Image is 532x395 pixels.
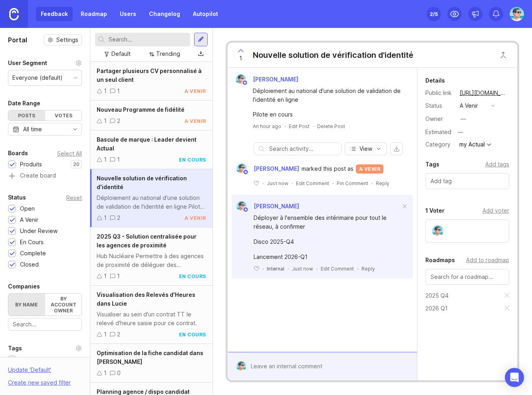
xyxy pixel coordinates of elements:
div: Details [425,76,445,85]
div: Owner [425,115,453,123]
span: Partager plusieurs CV personnalisé à un seul client [97,67,202,83]
div: Boards [8,148,28,158]
img: Benjamin Hareau [432,225,443,237]
div: Under Review [20,227,58,235]
a: 2026 Q1 [425,304,448,313]
div: Produits [20,160,42,169]
span: [PERSON_NAME] [254,203,299,209]
span: View [359,145,372,153]
div: Nouvelle solution de vérification d'identité [253,49,413,61]
input: Search... [109,35,187,44]
span: Visualisation des Relevés d'Heures dans Lucie [97,291,195,307]
span: Optimisation de la fiche candidat dans [PERSON_NAME] [97,350,203,365]
div: Pin Comment [337,180,368,187]
input: Add tag [431,177,504,186]
div: 1 [104,87,107,95]
div: 1 [117,155,120,164]
div: a venir [460,101,478,110]
div: Update ' Default ' [8,365,51,378]
div: Default [111,49,131,58]
div: Create new saved filter [8,378,71,387]
a: An hour ago [253,123,281,130]
div: · [371,180,373,187]
div: 1 [104,155,107,164]
div: Reply [376,180,389,187]
div: Déployer à l'ensemble des intérimaire pour tout le réseau, à confirmer [254,213,400,231]
div: · [357,265,358,272]
div: Déploiement au national d'une solution de validation de l'identité en ligne Pilote en cours [97,194,206,211]
h1: Portal [8,35,27,45]
div: Everyone (default) [12,73,63,82]
input: Search... [13,320,77,329]
img: member badge [242,80,248,86]
div: 1 [104,272,107,280]
div: 2 [117,117,120,125]
span: [PERSON_NAME] [254,164,299,173]
button: Close button [495,47,511,63]
a: Benjamin Hareau[PERSON_NAME] [231,74,305,85]
div: a venir [185,215,206,221]
div: 0 [117,369,121,377]
div: 1 [117,272,120,280]
div: Trending [156,49,180,58]
div: Category [425,140,453,149]
label: By name [8,294,45,316]
div: Select All [57,151,82,156]
div: Delete Post [317,123,345,130]
div: · [284,123,286,130]
div: · [292,180,293,187]
span: Planning agence / dispo candidat [97,388,190,395]
div: Disco 2025-Q4 [254,237,400,246]
span: Settings [56,36,78,44]
img: Benjamin Hareau [236,74,246,85]
img: member badge [242,207,248,213]
p: 20 [73,161,79,168]
div: 1 [104,330,107,339]
button: export comments [390,142,403,155]
div: — [461,115,466,123]
button: 2/5 [427,7,441,21]
div: Posts without tags [20,355,69,364]
input: Search activity... [269,144,337,153]
a: Benjamin Hareau[PERSON_NAME] [232,164,302,174]
div: Lancement 2026-Q1 [254,253,400,261]
a: Nouveau Programme de fidélité12a venir [90,101,212,130]
a: 2025 Q4 [425,291,449,300]
a: Visualisation des Relevés d'Heures dans LucieVisualiser au sein d'un contrat TT le relevé d'heure... [90,286,212,344]
div: · [313,123,314,130]
button: Settings [44,34,82,45]
div: Tags [425,160,439,169]
label: By account owner [45,294,82,316]
svg: toggle icon [69,126,81,132]
span: Nouvelle solution de vérification d'identité [97,175,187,190]
div: Visualiser au sein d'un contrat TT le relevé d'heure saisie pour ce contrat. [97,310,206,328]
div: Add voter [482,206,509,215]
img: Benjamin Hareau [510,7,524,21]
div: 1 [104,369,107,377]
div: a venir [185,118,206,124]
div: Status [8,193,26,202]
div: Hub Nucléaire Permettre à des agences de proximité de déléguer des intérimaires pour des clients ... [97,252,206,269]
div: — [455,127,466,137]
div: Déploiement au national d'une solution de validation de l'identité en ligne [253,87,401,104]
div: · [262,180,264,187]
div: · [262,265,264,272]
div: User Segment [8,58,47,68]
div: Edit Comment [321,265,354,272]
div: Open [20,204,35,213]
a: Changelog [144,7,185,21]
div: Add tags [485,160,509,169]
button: View [345,142,387,155]
div: Add to roadmap [466,256,509,265]
div: · [332,180,333,187]
span: 2025 Q3 - Solution centralisée pour les agences de proximité [97,233,197,249]
div: Pilote en cours [253,110,401,119]
a: 2025 Q3 - Solution centralisée pour les agences de proximitéHub Nucléaire Permettre à des agences... [90,227,212,286]
div: Votes [45,111,82,120]
div: En Cours [20,238,44,247]
div: Complete [20,249,46,258]
a: Autopilot [188,7,223,21]
a: Roadmap [76,7,112,21]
